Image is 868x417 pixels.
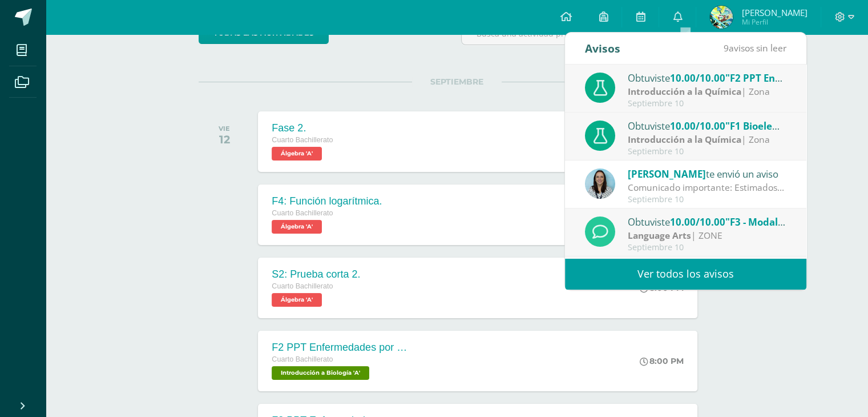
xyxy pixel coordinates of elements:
div: | Zona [628,85,786,98]
img: aed16db0a88ebd6752f21681ad1200a1.png [585,169,615,199]
strong: Language Arts [628,229,691,242]
span: Cuarto Bachillerato [272,355,333,363]
span: Introducción a Biología 'A' [272,366,369,380]
span: avisos sin leer [724,42,786,54]
span: Cuarto Bachillerato [272,209,333,217]
span: Álgebra 'A' [272,293,322,307]
div: | Zona [628,133,786,146]
div: Comunicado importante: Estimados padres de familia, Les compartimos información importante para t... [628,181,786,194]
a: Ver todos los avisos [565,258,806,290]
div: S2: Prueba corta 2. [272,268,360,280]
strong: Introducción a la Química [628,133,741,146]
span: [PERSON_NAME] [628,167,706,181]
div: te envió un aviso [628,166,786,181]
span: Álgebra 'A' [272,147,322,161]
div: F2 PPT Enfermedades por Bioelementos [272,342,409,354]
div: Avisos [585,33,620,64]
span: SEPTIEMBRE [412,77,502,87]
span: Mi Perfil [741,17,807,27]
div: F4: Función logarítmica. [272,195,382,207]
div: Septiembre 10 [628,243,786,252]
div: | ZONE [628,229,786,242]
div: 12 [219,133,230,146]
span: 10.00/10.00 [670,71,725,85]
span: [PERSON_NAME] [741,7,807,18]
div: Obtuviste en [628,214,786,229]
span: 9 [724,42,729,54]
span: Álgebra 'A' [272,220,322,234]
div: Septiembre 10 [628,195,786,205]
span: 10.00/10.00 [670,215,725,228]
div: Obtuviste en [628,70,786,85]
div: Septiembre 10 [628,147,786,157]
div: Septiembre 10 [628,99,786,109]
img: 475ef3b21ee4b15e55fd2b0b8c2ae6a4.png [710,6,733,29]
span: 10.00/10.00 [670,119,725,133]
div: 8:00 PM [640,356,684,366]
span: Cuarto Bachillerato [272,282,333,290]
div: Fase 2. [272,122,333,134]
div: Obtuviste en [628,118,786,133]
strong: Introducción a la Química [628,85,741,98]
span: Cuarto Bachillerato [272,136,333,144]
div: VIE [219,125,230,133]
